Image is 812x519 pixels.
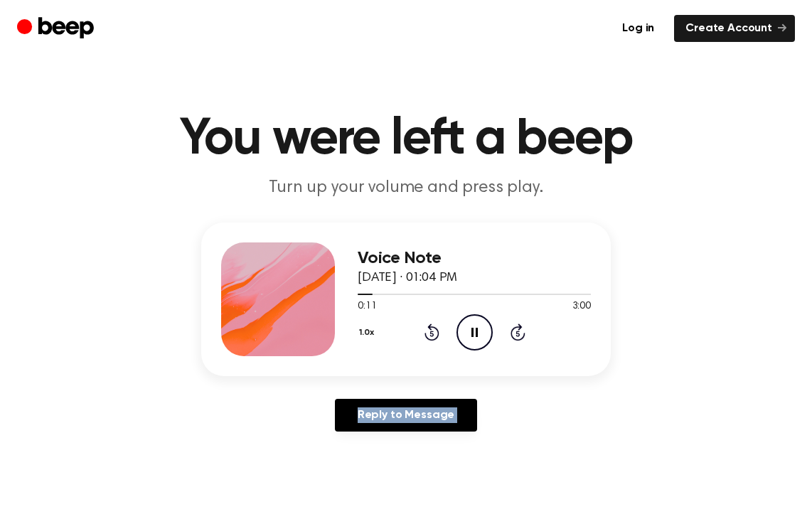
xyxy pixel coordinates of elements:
[572,299,591,314] span: 3:00
[358,321,380,345] button: 1.0x
[611,15,666,42] a: Log in
[17,15,97,43] a: Beep
[358,299,376,314] span: 0:11
[335,399,477,432] a: Reply to Message
[358,249,591,268] h3: Voice Note
[133,176,679,200] p: Turn up your volume and press play.
[42,114,770,165] h1: You were left a beep
[358,272,457,284] span: [DATE] · 01:04 PM
[674,15,795,42] a: Create Account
